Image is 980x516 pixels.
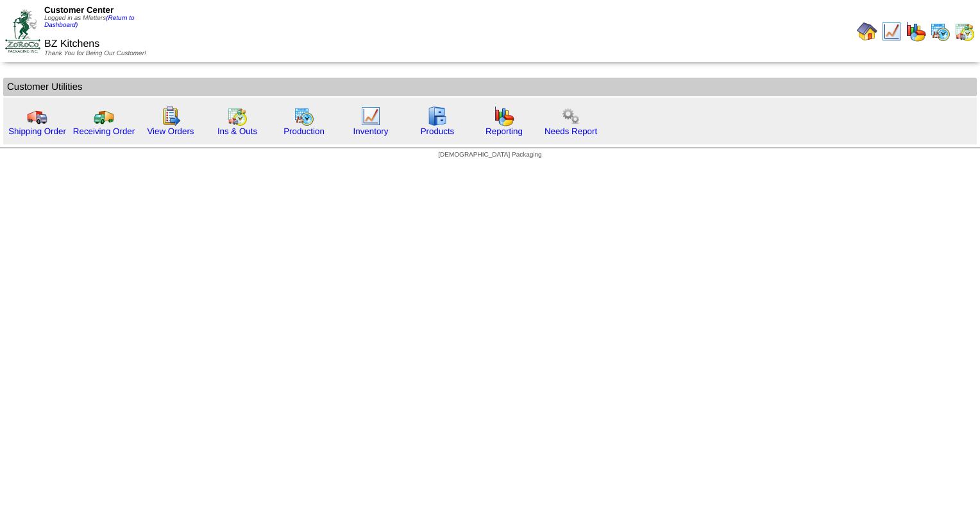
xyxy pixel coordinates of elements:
[294,106,314,126] img: calendarprod.gif
[427,106,448,126] img: cabinet.gif
[561,106,581,126] img: workflow.png
[545,126,597,136] a: Needs Report
[881,21,902,42] img: line_graph.gif
[954,21,975,42] img: calendarinout.gif
[353,126,389,136] a: Inventory
[227,106,248,126] img: calendarinout.gif
[421,126,455,136] a: Products
[494,106,514,126] img: graph.gif
[3,78,977,96] td: Customer Utilities
[438,151,541,159] span: [DEMOGRAPHIC_DATA] Packaging
[27,106,47,126] img: truck.gif
[44,15,135,29] a: (Return to Dashboard)
[360,106,381,126] img: line_graph.gif
[94,106,114,126] img: truck2.gif
[44,39,99,49] span: BZ Kitchens
[283,126,325,136] a: Production
[44,50,146,57] span: Thank You for Being Our Customer!
[147,126,194,136] a: View Orders
[160,106,181,126] img: workorder.gif
[44,15,135,29] span: Logged in as Mfetters
[217,126,257,136] a: Ins & Outs
[930,21,950,42] img: calendarprod.gif
[8,126,66,136] a: Shipping Order
[857,21,877,42] img: home.gif
[44,5,114,15] span: Customer Center
[73,126,135,136] a: Receiving Order
[486,126,523,136] a: Reporting
[5,10,40,53] img: ZoRoCo_Logo(Green%26Foil)%20jpg.webp
[906,21,926,42] img: graph.gif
